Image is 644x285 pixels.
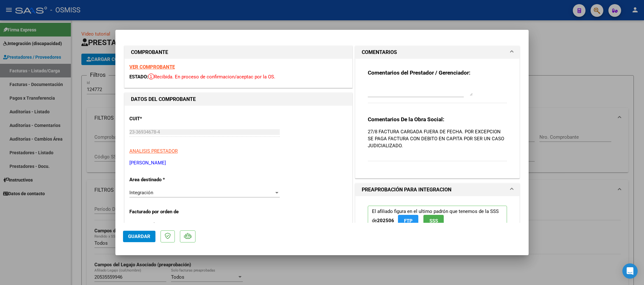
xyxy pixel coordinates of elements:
[404,218,413,224] span: FTP
[129,64,175,70] a: VER COMPROBANTE
[377,218,394,223] strong: 202506
[368,116,444,123] strong: Comentarios De la Obra Social:
[423,215,444,227] button: SSS
[129,115,195,123] p: CUIT
[131,49,168,55] strong: COMPROBANTE
[131,96,196,102] strong: DATOS DEL COMPROBANTE
[368,206,507,229] p: El afiliado figura en el ultimo padrón que tenemos de la SSS de
[368,70,470,76] strong: Comentarios del Prestador / Gerenciador:
[362,49,397,56] h1: COMENTARIOS
[398,215,418,227] button: FTP
[148,74,275,80] span: Recibida. En proceso de confirmacion/aceptac por la OS.
[362,186,451,194] h1: PREAPROBACIÓN PARA INTEGRACION
[622,263,638,279] div: Open Intercom Messenger
[355,59,519,178] div: COMENTARIOS
[123,231,155,242] button: Guardar
[129,176,195,183] p: Area destinado *
[129,190,153,196] span: Integración
[128,234,150,239] span: Guardar
[368,128,507,149] p: 27/8 FACTURA CARGADA FUERA DE FECHA. POR EXCEPCION SE PAGA FACTURA CON DEBITO EN CAPITA POR SER U...
[429,218,438,224] span: SSS
[129,208,195,215] p: Facturado por orden de
[355,46,519,59] mat-expansion-panel-header: COMENTARIOS
[355,183,519,196] mat-expansion-panel-header: PREAPROBACIÓN PARA INTEGRACION
[129,222,155,228] span: B15 - Boreal
[129,159,347,167] p: [PERSON_NAME]
[129,148,178,154] span: ANALISIS PRESTADOR
[129,74,148,80] span: ESTADO:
